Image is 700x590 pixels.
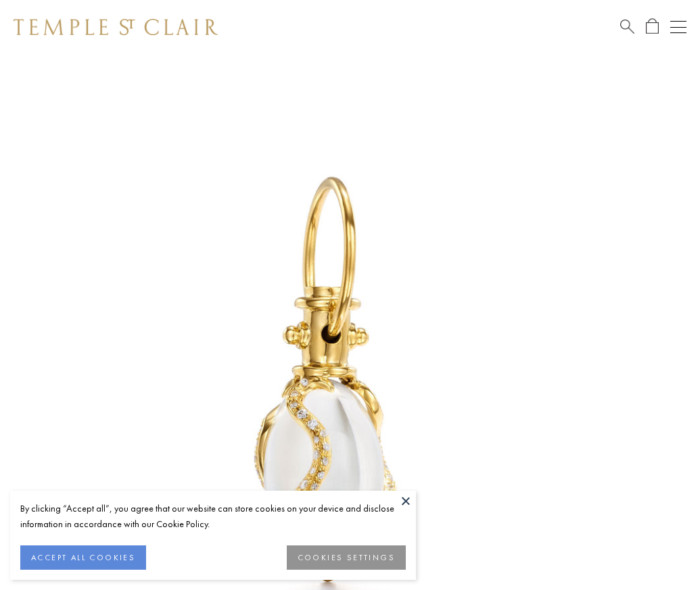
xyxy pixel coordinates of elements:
[20,545,146,570] button: ACCEPT ALL COOKIES
[14,19,218,35] img: Temple St. Clair
[20,501,406,532] div: By clicking “Accept all”, you agree that our website can store cookies on your device and disclos...
[287,545,406,570] button: COOKIES SETTINGS
[670,19,686,35] button: Open navigation
[620,18,634,35] a: Search
[646,18,659,35] a: Open Shopping Bag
